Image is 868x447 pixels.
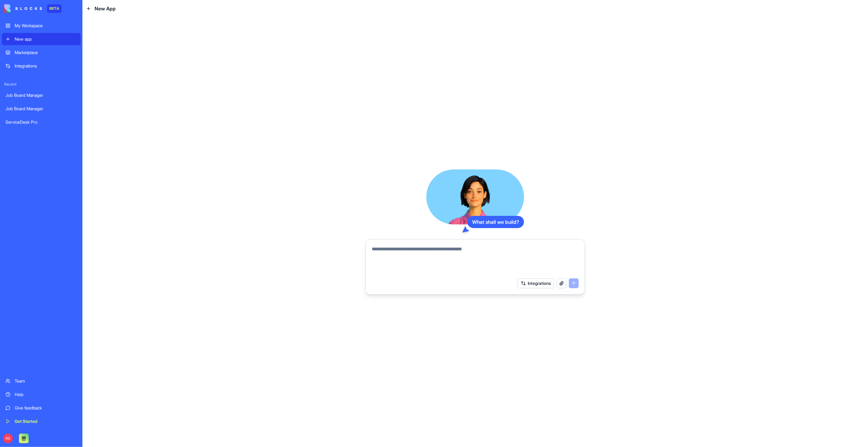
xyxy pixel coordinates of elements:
a: Job Board Manager [2,103,81,115]
div: Job Board Manager [5,92,77,98]
a: New app [2,33,81,45]
a: Integrations [2,60,81,72]
div: Give feedback [15,405,77,411]
div: Job Board Manager [5,106,77,112]
a: Marketplace [2,46,81,59]
img: logo [4,4,42,13]
div: My Workspace [15,23,77,29]
a: My Workspace [2,20,81,32]
div: Marketplace [15,49,77,56]
div: New app [15,36,77,42]
div: What shall we build? [467,216,524,228]
a: BETA [4,4,62,13]
a: ServiceDesk Pro [2,116,81,128]
a: Job Board Manager [2,89,81,101]
a: Give feedback [2,402,81,414]
span: Recent [2,82,81,87]
div: Get Started [15,418,77,424]
div: Integrations [15,63,77,69]
button: Integrations [518,278,554,288]
div: ServiceDesk Pro [5,119,77,125]
a: Get Started [2,415,81,427]
span: New App [95,5,116,12]
div: Team [15,378,77,384]
div: Help [15,391,77,398]
span: RS [3,434,13,443]
a: Help [2,388,81,401]
div: BETA [47,4,62,13]
a: Team [2,375,81,387]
